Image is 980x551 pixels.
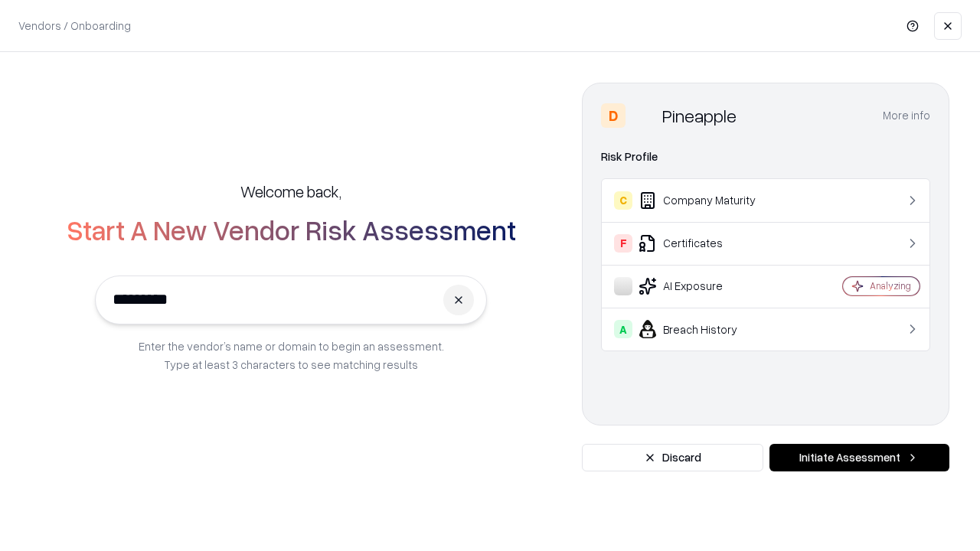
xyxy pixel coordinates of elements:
[67,214,516,245] h2: Start A New Vendor Risk Assessment
[139,337,444,373] p: Enter the vendor’s name or domain to begin an assessment. Type at least 3 characters to see match...
[614,320,797,338] div: Breach History
[769,444,949,471] button: Initiate Assessment
[870,279,911,292] div: Analyzing
[240,181,341,202] h5: Welcome back,
[614,234,632,253] div: F
[614,191,797,210] div: Company Maturity
[614,191,632,210] div: C
[601,148,930,166] div: Risk Profile
[662,103,737,128] div: Pineapple
[632,103,656,128] img: Pineapple
[601,103,626,128] div: D
[18,18,131,34] p: Vendors / Onboarding
[614,320,632,338] div: A
[582,444,763,471] button: Discard
[614,234,797,253] div: Certificates
[614,277,797,295] div: AI Exposure
[883,102,930,129] button: More info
